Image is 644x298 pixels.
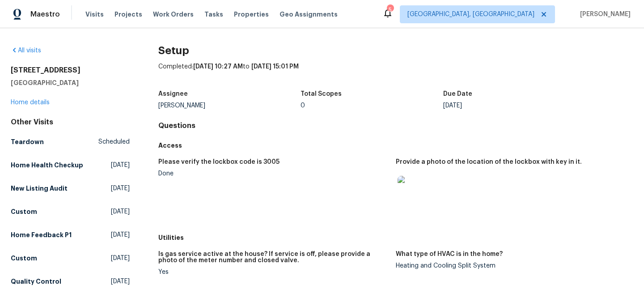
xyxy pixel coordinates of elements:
div: Completed: to [158,62,633,85]
h5: What type of HVAC is in the home? [396,251,503,257]
span: Maestro [30,10,60,19]
h5: Assignee [158,91,188,97]
h2: [STREET_ADDRESS] [11,66,130,75]
h5: Please verify the lockbox code is 3005 [158,159,280,165]
a: Custom[DATE] [11,250,130,266]
h5: Home Health Checkup [11,161,83,170]
h5: Total Scopes [301,91,342,97]
h5: Provide a photo of the location of the lockbox with key in it. [396,159,582,165]
div: 0 [301,102,443,109]
div: 5 [387,5,393,14]
h5: Quality Control [11,277,61,286]
a: Custom[DATE] [11,204,130,220]
h5: New Listing Audit [11,184,68,193]
span: [DATE] [111,184,130,193]
span: [DATE] [111,277,130,286]
a: Home Feedback P1[DATE] [11,227,130,243]
h4: Questions [158,121,633,130]
span: [DATE] [111,207,130,216]
h5: Home Feedback P1 [11,230,72,239]
h5: [GEOGRAPHIC_DATA] [11,78,130,87]
h2: Setup [158,46,633,55]
div: [DATE] [443,102,586,109]
span: Properties [234,10,269,19]
a: Quality Control[DATE] [11,273,130,289]
span: [PERSON_NAME] [576,10,631,19]
span: Geo Assignments [280,10,338,19]
span: [DATE] [111,230,130,239]
a: Home details [11,99,50,106]
a: New Listing Audit[DATE] [11,180,130,196]
div: Other Visits [11,118,130,127]
h5: Teardown [11,137,44,146]
div: [PERSON_NAME] [158,102,301,109]
h5: Due Date [443,91,472,97]
h5: Utilities [158,233,633,242]
h5: Custom [11,207,37,216]
span: [DATE] [111,161,130,170]
span: [DATE] [111,254,130,263]
h5: Is gas service active at the house? If service is off, please provide a photo of the meter number... [158,251,389,264]
a: All visits [11,47,41,54]
span: Work Orders [153,10,194,19]
span: Visits [85,10,104,19]
span: Tasks [204,11,223,17]
div: Heating and Cooling Split System [396,263,626,269]
span: [DATE] 10:27 AM [193,64,243,70]
span: Projects [114,10,142,19]
div: Yes [158,269,389,275]
h5: Custom [11,254,37,263]
span: [GEOGRAPHIC_DATA], [GEOGRAPHIC_DATA] [407,10,534,19]
a: TeardownScheduled [11,134,130,150]
h5: Access [158,141,633,150]
div: Done [158,170,389,177]
span: [DATE] 15:01 PM [251,64,299,70]
span: Scheduled [98,137,130,146]
a: Home Health Checkup[DATE] [11,157,130,173]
